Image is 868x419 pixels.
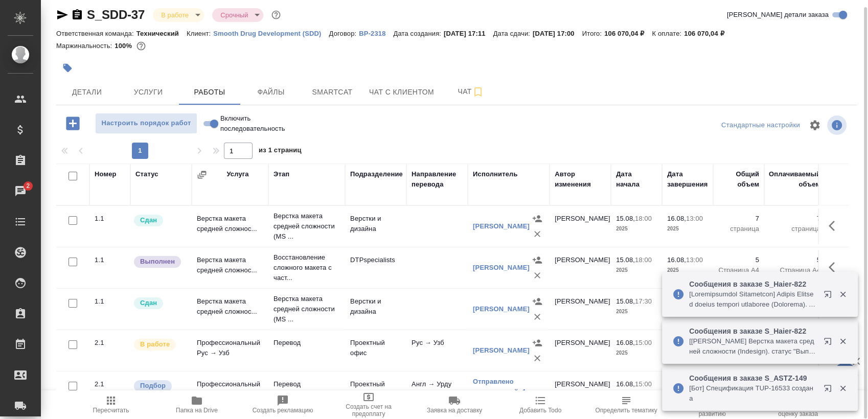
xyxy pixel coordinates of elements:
[667,169,708,190] div: Дата завершения
[473,169,518,179] div: Исполнитель
[153,8,204,22] div: В работе
[136,30,187,37] p: Технический
[406,333,468,368] td: Рус → Узб
[406,374,468,410] td: Англ → Урду
[253,407,313,414] span: Создать рекламацию
[635,215,652,222] p: 18:00
[158,11,192,19] button: В работе
[135,169,158,179] div: Статус
[635,380,652,388] p: 15:00
[550,208,611,244] td: [PERSON_NAME]
[550,333,611,368] td: [PERSON_NAME]
[427,407,482,414] span: Заявка на доставку
[133,255,187,269] div: Исполнитель завершил работу
[59,113,87,134] button: Добавить работу
[124,86,173,99] span: Услуги
[273,252,340,283] p: Восстановление сложного макета с част...
[769,169,820,190] div: Оплачиваемый объем
[718,169,759,190] div: Общий объем
[684,30,732,37] p: 106 070,04 ₽
[616,224,657,234] p: 2025
[667,215,686,222] p: 16.08,
[140,339,170,350] p: В работе
[616,389,657,400] p: 2025
[95,214,125,224] div: 1.1
[140,215,157,225] p: Сдан
[192,208,268,244] td: Верстка макета средней сложнос...
[133,296,187,310] div: Менеджер проверил работу исполнителя, передает ее на следующий этап
[326,390,412,419] button: Создать счет на предоплату
[273,338,340,348] p: Перевод
[240,390,326,419] button: Создать рекламацию
[817,331,842,356] button: Открыть в новой вкладке
[689,279,817,289] p: Сообщения в заказе S_Haier-822
[345,374,406,410] td: Проектный офис
[412,390,497,419] button: Заявка на доставку
[446,85,495,98] span: Чат
[56,9,68,21] button: Скопировать ссылку для ЯМессенджера
[101,118,192,129] span: Настроить порядок работ
[635,256,652,264] p: 18:00
[803,113,827,137] span: Настроить таблицу
[635,297,652,305] p: 17:30
[134,39,148,53] button: 240.00 RUB; 1122.00 KZT;
[493,30,533,37] p: Дата сдачи:
[140,257,175,267] p: Выполнен
[616,348,657,358] p: 2025
[616,307,657,317] p: 2025
[56,30,136,37] p: Ответственная команда:
[530,252,545,268] button: Назначить
[212,8,263,22] div: В работе
[718,255,759,265] p: 5
[718,224,759,234] p: страница
[176,407,218,414] span: Папка на Drive
[192,374,268,410] td: Профессиональный Англ → Урду
[473,305,530,313] a: [PERSON_NAME]
[95,113,197,134] button: Настроить порядок работ
[133,338,187,352] div: Исполнитель выполняет работу
[359,29,393,37] a: ВР-2318
[583,390,669,419] button: Определить тематику
[667,265,708,275] p: 2025
[827,115,849,135] span: Посмотреть информацию
[616,380,635,388] p: 16.08,
[345,250,406,286] td: DTPspecialists
[345,333,406,368] td: Проектный офис
[689,289,817,310] p: [Loremipsumdol Sitametcon] Adipis Elitsed doeius tempori utlaboree (Dolorema). Aliquaenima "Minim...
[530,226,545,242] button: Удалить
[473,264,530,271] a: [PERSON_NAME]
[519,407,561,414] span: Добавить Todo
[550,291,611,327] td: [PERSON_NAME]
[473,377,544,397] a: Отправлено предложений: 1
[719,118,803,133] div: split button
[832,290,853,299] button: Закрыть
[497,390,583,419] button: Добавить Todo
[832,337,853,346] button: Закрыть
[769,224,820,234] p: страница
[769,214,820,224] p: 7
[93,407,129,414] span: Пересчитать
[635,339,652,346] p: 15:00
[95,255,125,265] div: 1.1
[595,407,657,414] span: Определить тематику
[220,113,311,134] span: Включить последовательность
[273,211,340,242] p: Верстка макета средней сложности (MS ...
[817,284,842,309] button: Открыть в новой вкладке
[686,215,703,222] p: 13:00
[689,336,817,357] p: [[PERSON_NAME] Верстка макета средней сложности (Indesign). статус "Выполнен"
[604,30,652,37] p: 106 070,04 ₽
[154,390,240,419] button: Папка на Drive
[530,268,545,283] button: Удалить
[115,42,134,50] p: 100%
[550,250,611,286] td: [PERSON_NAME]
[823,214,847,238] button: Здесь прячутся важные кнопки
[3,178,38,204] a: 2
[95,338,125,348] div: 2.1
[213,30,329,37] p: Smooth Drug Development (SDD)
[273,294,340,324] p: Верстка макета средней сложности (MS ...
[329,30,359,37] p: Договор:
[217,11,251,19] button: Срочный
[213,29,329,37] a: Smooth Drug Development (SDD)
[530,335,545,351] button: Назначить
[769,255,820,265] p: 5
